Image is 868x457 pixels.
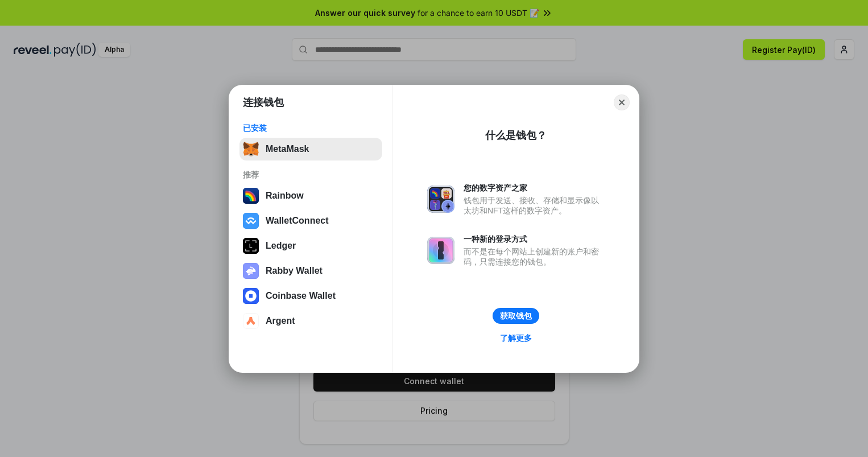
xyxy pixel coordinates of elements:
div: 了解更多 [500,333,532,343]
div: Rainbow [266,191,304,201]
img: svg+xml,%3Csvg%20width%3D%2228%22%20height%3D%2228%22%20viewBox%3D%220%200%2028%2028%22%20fill%3D... [243,288,259,304]
div: WalletConnect [266,216,329,226]
div: Coinbase Wallet [266,291,336,301]
img: svg+xml,%3Csvg%20xmlns%3D%22http%3A%2F%2Fwww.w3.org%2F2000%2Fsvg%22%20width%3D%2228%22%20height%3... [243,238,259,254]
button: Close [614,94,630,110]
a: 了解更多 [493,331,539,345]
img: svg+xml,%3Csvg%20width%3D%2228%22%20height%3D%2228%22%20viewBox%3D%220%200%2028%2028%22%20fill%3D... [243,213,259,229]
button: Coinbase Wallet [239,285,382,307]
img: svg+xml,%3Csvg%20xmlns%3D%22http%3A%2F%2Fwww.w3.org%2F2000%2Fsvg%22%20fill%3D%22none%22%20viewBox... [243,263,259,279]
div: 钱包用于发送、接收、存储和显示像以太坊和NFT这样的数字资产。 [464,195,605,216]
div: 获取钱包 [500,311,532,321]
div: 已安装 [243,123,379,133]
button: 获取钱包 [493,308,539,324]
div: MetaMask [266,144,309,154]
img: svg+xml,%3Csvg%20width%3D%2228%22%20height%3D%2228%22%20viewBox%3D%220%200%2028%2028%22%20fill%3D... [243,313,259,329]
button: WalletConnect [239,209,382,232]
div: Rabby Wallet [266,266,323,276]
div: 什么是钱包？ [485,129,547,142]
img: svg+xml,%3Csvg%20fill%3D%22none%22%20height%3D%2233%22%20viewBox%3D%220%200%2035%2033%22%20width%... [243,141,259,157]
img: svg+xml,%3Csvg%20xmlns%3D%22http%3A%2F%2Fwww.w3.org%2F2000%2Fsvg%22%20fill%3D%22none%22%20viewBox... [427,186,454,213]
button: Argent [239,310,382,332]
button: MetaMask [239,138,382,160]
div: Ledger [266,241,296,251]
button: Rainbow [239,184,382,207]
h1: 连接钱包 [243,96,284,109]
div: 而不是在每个网站上创建新的账户和密码，只需连接您的钱包。 [464,246,605,267]
div: 您的数字资产之家 [464,183,605,193]
div: Argent [266,316,295,326]
img: svg+xml,%3Csvg%20width%3D%22120%22%20height%3D%22120%22%20viewBox%3D%220%200%20120%20120%22%20fil... [243,188,259,204]
div: 推荐 [243,170,379,180]
button: Rabby Wallet [239,260,382,282]
button: Ledger [239,234,382,257]
img: svg+xml,%3Csvg%20xmlns%3D%22http%3A%2F%2Fwww.w3.org%2F2000%2Fsvg%22%20fill%3D%22none%22%20viewBox... [427,237,454,264]
div: 一种新的登录方式 [464,234,605,244]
